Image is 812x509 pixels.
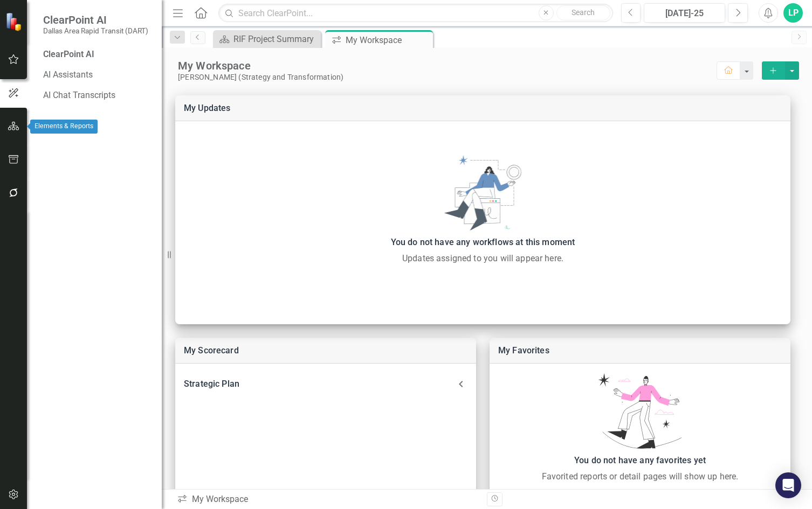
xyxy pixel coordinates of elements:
small: Dallas Area Rapid Transit (DART) [43,26,148,35]
div: [DATE]-25 [648,7,721,20]
div: Elements & Reports [30,120,98,134]
button: LP [783,3,803,23]
span: Search [572,8,595,17]
div: My Workspace [346,33,430,47]
button: Search [556,5,610,20]
div: split button [762,61,799,80]
div: My Workspace [177,493,479,506]
div: Favorited reports or detail pages will show up here. [495,470,785,483]
a: My Scorecard [184,345,239,355]
div: Updates assigned to you will appear here. [181,252,785,265]
div: You do not have any workflows at this moment [181,235,785,250]
button: [DATE]-25 [644,3,725,23]
button: select merge strategy [762,61,785,80]
div: ClearPoint AI [43,48,151,61]
img: ClearPoint Strategy [5,12,24,31]
div: RIF Project Summary [233,32,318,46]
a: My Favorites [498,345,549,355]
div: Strategic Plan [175,372,476,396]
div: Strategic Plan [184,376,455,392]
button: select merge strategy [785,61,799,80]
div: You do not have any favorites yet [495,453,785,468]
span: ClearPoint AI [43,13,148,26]
a: AI Chat Transcripts [43,89,151,102]
div: My Workspace [178,59,717,73]
a: RIF Project Summary [216,32,318,46]
input: Search ClearPoint... [218,4,613,23]
div: Open Intercom Messenger [775,472,801,498]
a: AI Assistants [43,69,151,81]
a: My Updates [184,103,231,113]
div: [PERSON_NAME] (Strategy and Transformation) [178,73,717,82]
